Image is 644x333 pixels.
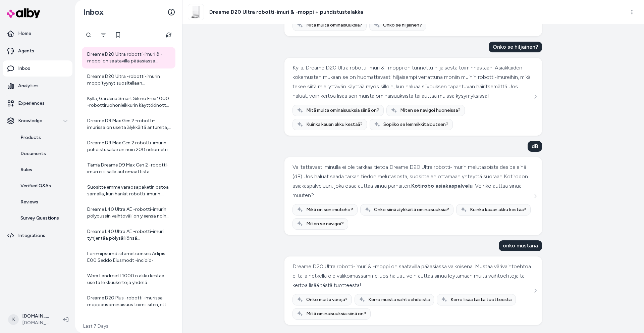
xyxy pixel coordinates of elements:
[18,83,39,89] p: Analytics
[87,95,171,109] div: Kyllä, Gardena Smart Sileno Free 1000 -robottiruohonleikkurin käyttöönotto on suunniteltu helpoks...
[87,273,171,286] div: Worx Landroid L1000:n akku kestää useita leikkuukertoja yhdellä latauksella, mutta tarkka kesto r...
[87,162,171,175] div: Tämä Dreame D9 Max Gen 2 -robotti-imuri ei sisällä automaattista tyhjennystoimintoa, eli se ei ty...
[531,93,539,101] button: See more
[82,180,175,201] a: Suosittelemme varaosapaketin ostoa samalla, kun hankit robotti-imurin. Varaosapaketti riittää yle...
[82,113,175,135] a: Dreame D9 Max Gen 2 -robotti-imurissa on useita älykkäitä antureita, jotka auttavat sitä navigoim...
[82,269,175,290] a: Worx Landroid L1000:n akku kestää useita leikkuukertoja yhdellä latauksella, mutta tarkka kesto r...
[82,202,175,224] a: Dreame L40 Ultra AE -robotti-imurin pölypussin vaihtoväli on yleensä noin 2–4 kuukautta, riippuen...
[3,78,72,94] a: Analytics
[306,296,347,303] span: Onko muita värejä?
[3,60,72,77] a: Inbox
[306,221,344,227] span: Miten se navigoi?
[18,100,45,107] p: Experiences
[20,134,41,141] p: Products
[82,47,175,68] a: Dreame D20 Ultra robotti-imuri & -moppi on saatavilla pääasiassa valkoisena. Mustaa värivaihtoeht...
[3,113,72,129] button: Knowledge
[87,184,171,197] div: Suosittelemme varaosapaketin ostoa samalla, kun hankit robotti-imurin. Varaosapaketti riittää yle...
[188,4,204,20] img: Dreame_D20_Ultra_main_white_1.jpg
[82,91,175,113] a: Kyllä, Gardena Smart Sileno Free 1000 -robottiruohonleikkurin käyttöönotto on suunniteltu helpoks...
[82,323,175,330] p: Last 7 Days
[14,130,72,146] a: Products
[22,313,52,320] p: [DOMAIN_NAME] Shopify
[3,43,72,59] a: Agents
[292,63,532,101] div: Kyllä, Dreame D20 Ultra robotti-imuri & -moppi on tunnettu hiljaisesta toiminnastaan. Asiakkaiden...
[8,314,19,325] span: K
[20,199,38,205] p: Reviews
[383,121,448,128] span: Sopiiko se lemmikkitalouteen?
[3,228,72,244] a: Integrations
[7,8,40,18] img: alby Logo
[20,150,46,157] p: Documents
[306,206,353,213] span: Mikä on sen imuteho?
[306,22,362,29] span: Mitä muita ominaisuuksia?
[87,140,171,153] div: Dreame D9 Max Gen 2 robotti-imurin puhdistusalue on noin 200 neliömetriä. Tämä tarkoittaa, että s...
[383,22,422,29] span: Onko se hiljainen?
[411,183,473,189] span: Kotirobo asiakaspalvelu
[20,215,59,222] p: Survey Questions
[82,69,175,91] a: Dreame D20 Ultra -robotti-imurin moppityynyt suositellaan vaihdettavaksi noin 1–3 kuukauden välei...
[14,162,72,178] a: Rules
[306,107,379,114] span: Mitä muita ominaisuuksia siinä on?
[14,210,72,226] a: Survey Questions
[18,117,42,124] p: Knowledge
[18,232,45,239] p: Integrations
[14,194,72,210] a: Reviews
[470,206,526,213] span: Kuinka kauan akku kestää?
[528,141,542,152] div: dB
[14,178,72,194] a: Verified Q&As
[18,30,31,37] p: Home
[499,240,542,251] div: onko mustana
[531,192,539,200] button: See more
[18,65,30,72] p: Inbox
[87,228,171,242] div: Dreame L40 Ultra AE -robotti-imuri tyhjentää pölysäiliönsä automaattisesti all-in-one -puhdistust...
[82,291,175,312] a: Dreame D20 Plus -robotti-imurissa moppausominaisuus toimii siten, että laitteessa on erillinen ve...
[306,311,366,317] span: Mitä ominaisuuksia siinä on?
[292,162,532,200] div: Valitettavasti minulla ei ole tarkkaa tietoa Dreame D20 Ultra robotti-imurin melutasoista desibel...
[87,206,171,220] div: Dreame L40 Ultra AE -robotti-imurin pölypussin vaihtoväli on yleensä noin 2–4 kuukautta, riippuen...
[400,107,461,114] span: Miten se navigoi huoneissa?
[82,246,175,268] a: Loremipsumd sitametconsec Adipis E00 Seddo Eiusmodt -incidid-utlabore et dol magnaaliquaenimadm v...
[97,28,110,42] button: Filter
[14,146,72,162] a: Documents
[82,224,175,246] a: Dreame L40 Ultra AE -robotti-imuri tyhjentää pölysäiliönsä automaattisesti all-in-one -puhdistust...
[209,8,363,16] h3: Dreame D20 Ultra robotti-imuri & -moppi + puhdistustelakka
[531,287,539,295] button: See more
[18,48,34,54] p: Agents
[162,28,175,42] button: Refresh
[87,51,171,64] div: Dreame D20 Ultra robotti-imuri & -moppi on saatavilla pääasiassa valkoisena. Mustaa värivaihtoeht...
[374,206,449,213] span: Onko siinä älykkäitä ominaisuuksia?
[20,166,32,173] p: Rules
[292,262,532,290] div: Dreame D20 Ultra robotti-imuri & -moppi on saatavilla pääasiassa valkoisena. Mustaa värivaihtoeht...
[450,296,512,303] span: Kerro lisää tästä tuotteesta
[20,183,51,189] p: Verified Q&As
[3,95,72,111] a: Experiences
[87,295,171,308] div: Dreame D20 Plus -robotti-imurissa moppausominaisuus toimii siten, että laitteessa on erillinen ve...
[87,250,171,264] div: Loremipsumd sitametconsec Adipis E00 Seddo Eiusmodt -incidid-utlabore et dol magnaaliquaenimadm v...
[4,309,58,330] button: K[DOMAIN_NAME] Shopify[DOMAIN_NAME]
[489,42,542,52] div: Onko se hiljainen?
[87,117,171,131] div: Dreame D9 Max Gen 2 -robotti-imurissa on useita älykkäitä antureita, jotka auttavat sitä navigoim...
[83,7,104,17] h2: Inbox
[306,121,363,128] span: Kuinka kauan akku kestää?
[3,26,72,42] a: Home
[87,73,171,87] div: Dreame D20 Ultra -robotti-imurin moppityynyt suositellaan vaihdettavaksi noin 1–3 kuukauden välei...
[82,136,175,157] a: Dreame D9 Max Gen 2 robotti-imurin puhdistusalue on noin 200 neliömetriä. Tämä tarkoittaa, että s...
[368,296,430,303] span: Kerro muista vaihtoehdoista
[82,158,175,179] a: Tämä Dreame D9 Max Gen 2 -robotti-imuri ei sisällä automaattista tyhjennystoimintoa, eli se ei ty...
[22,320,52,326] span: [DOMAIN_NAME]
